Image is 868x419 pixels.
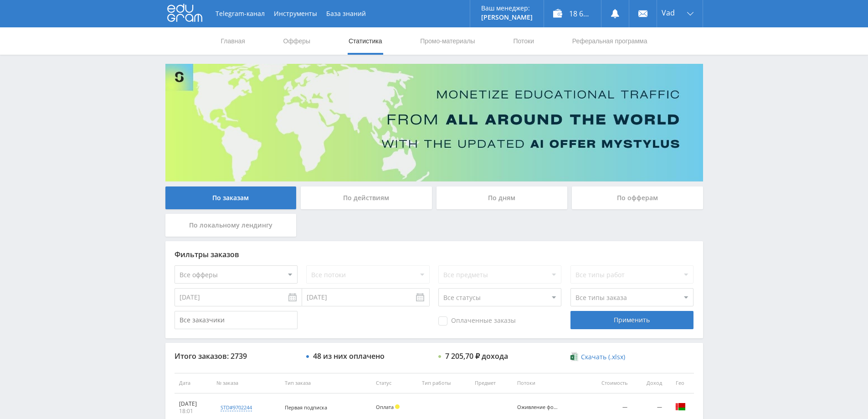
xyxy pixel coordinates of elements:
a: Промо-материалы [419,27,476,55]
div: По дням [437,186,568,209]
div: По заказам [165,186,297,209]
div: Фильтры заказов [175,250,694,259]
div: По действиям [301,186,432,209]
a: Статистика [348,27,383,55]
p: [PERSON_NAME] [481,14,533,21]
div: По локальному лендингу [165,214,297,237]
div: Применить [570,311,693,329]
p: Ваш менеджер: [481,5,533,12]
a: Офферы [282,27,312,55]
a: Реферальная программа [571,27,648,55]
a: Потоки [512,27,535,55]
span: Vad [662,9,675,16]
span: Оплаченные заказы [438,316,516,326]
a: Главная [220,27,246,55]
div: По офферам [572,186,703,209]
input: Все заказчики [175,311,298,329]
img: Banner [165,64,703,181]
